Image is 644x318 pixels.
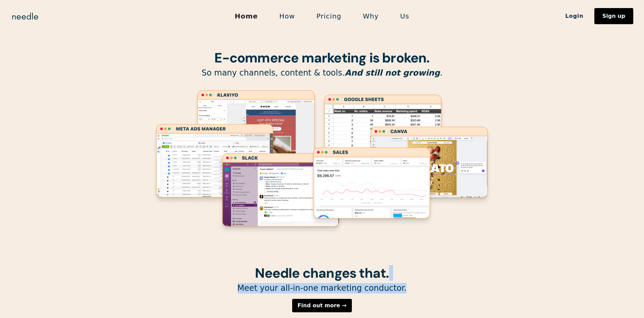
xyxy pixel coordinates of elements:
a: Why [352,9,389,23]
div: Find out more → [298,303,346,308]
a: Pricing [306,9,352,23]
a: Find out more → [292,299,352,312]
p: So many channels, content & tools. . [151,68,493,78]
a: Home [224,9,269,23]
a: Login [554,10,594,22]
em: And still not growing [345,68,440,78]
p: Meet your all-in-one marketing conductor. [151,283,493,293]
a: How [269,9,306,23]
a: Sign up [594,8,633,24]
strong: E-commerce marketing is broken. [214,49,429,66]
strong: Needle changes that. [255,264,389,282]
a: Us [389,9,420,23]
div: Sign up [602,13,625,19]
